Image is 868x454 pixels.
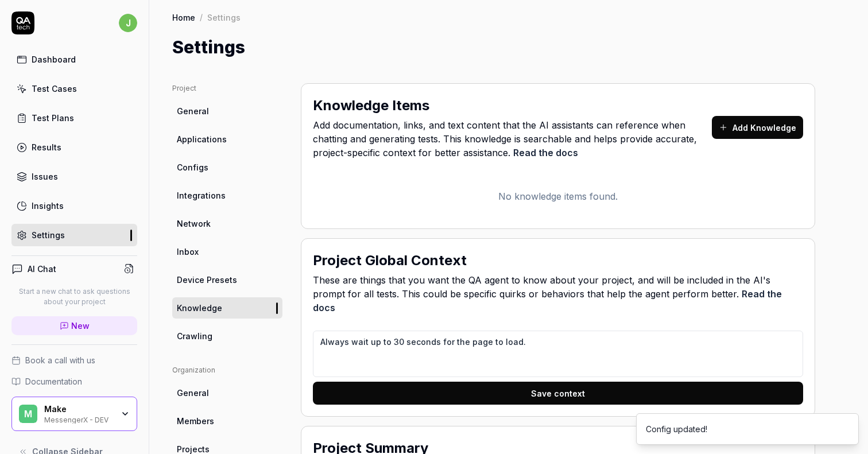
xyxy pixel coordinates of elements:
[25,354,95,366] span: Book a call with us
[712,116,803,139] button: Add Knowledge
[44,404,113,414] div: Make
[11,224,137,246] a: Settings
[11,286,137,307] p: Start a new chat to ask questions about your project
[28,263,56,275] h4: AI Chat
[11,48,137,71] a: Dashboard
[32,112,74,124] div: Test Plans
[11,195,137,217] a: Insights
[172,34,245,60] h1: Settings
[119,14,137,32] span: j
[44,414,113,424] div: MessengerX - DEV
[313,189,803,203] p: No knowledge items found.
[11,316,137,335] a: New
[11,375,137,387] a: Documentation
[172,129,282,150] a: Applications
[172,410,282,432] a: Members
[172,297,282,319] a: Knowledge
[313,250,467,271] h2: Project Global Context
[177,246,199,258] span: Inbox
[200,11,203,23] div: /
[313,118,712,160] span: Add documentation, links, and text content that the AI assistants can reference when chatting and...
[19,405,37,423] span: M
[177,189,226,201] span: Integrations
[11,397,137,431] button: MMakeMessengerX - DEV
[32,170,58,183] div: Issues
[32,141,61,153] div: Results
[177,387,209,399] span: General
[172,100,282,122] a: General
[172,382,282,403] a: General
[32,229,65,241] div: Settings
[172,325,282,347] a: Crawling
[172,241,282,262] a: Inbox
[119,11,137,34] button: j
[172,83,282,94] div: Project
[177,161,208,173] span: Configs
[11,136,137,158] a: Results
[11,165,137,188] a: Issues
[207,11,241,23] div: Settings
[177,415,214,427] span: Members
[25,375,82,387] span: Documentation
[313,95,429,116] h2: Knowledge Items
[11,77,137,100] a: Test Cases
[177,218,211,230] span: Network
[71,320,90,332] span: New
[177,330,212,342] span: Crawling
[11,107,137,129] a: Test Plans
[32,200,64,212] div: Insights
[172,157,282,178] a: Configs
[177,133,227,145] span: Applications
[513,147,578,158] a: Read the docs
[172,185,282,206] a: Integrations
[172,269,282,290] a: Device Presets
[177,274,237,286] span: Device Presets
[313,273,803,315] span: These are things that you want the QA agent to know about your project, and will be included in t...
[313,382,803,405] button: Save context
[32,53,76,65] div: Dashboard
[32,83,77,95] div: Test Cases
[172,213,282,234] a: Network
[172,365,282,375] div: Organization
[177,105,209,117] span: General
[177,302,222,314] span: Knowledge
[11,354,137,366] a: Book a call with us
[172,11,195,23] a: Home
[646,423,707,435] div: Config updated!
